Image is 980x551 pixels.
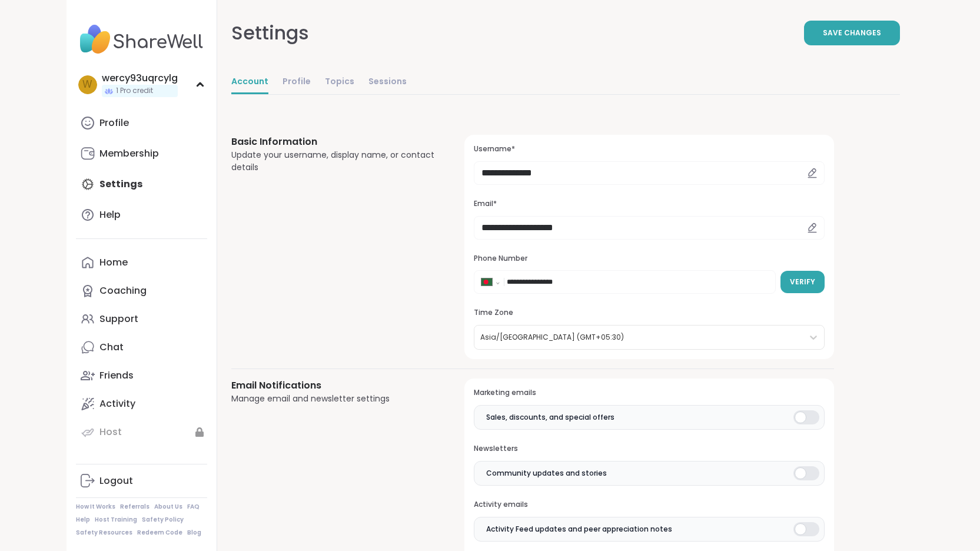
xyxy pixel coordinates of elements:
[780,271,825,293] button: Verify
[231,71,268,94] a: Account
[99,208,121,221] div: Help
[76,19,207,60] img: ShareWell Nav Logo
[99,426,122,439] div: Host
[187,529,201,537] a: Blog
[790,277,815,287] span: Verify
[76,467,207,495] a: Logout
[76,277,207,305] a: Coaching
[474,388,824,398] h3: Marketing emails
[99,369,134,382] div: Friends
[474,308,824,318] h3: Time Zone
[99,474,133,487] div: Logout
[99,256,128,269] div: Home
[82,77,92,92] span: w
[804,21,900,45] button: Save Changes
[76,361,207,390] a: Friends
[368,71,407,94] a: Sessions
[76,516,90,524] a: Help
[76,503,115,511] a: How It Works
[823,28,881,38] span: Save Changes
[120,503,150,511] a: Referrals
[99,147,159,160] div: Membership
[486,468,607,479] span: Community updates and stories
[474,444,824,454] h3: Newsletters
[76,418,207,446] a: Host
[76,333,207,361] a: Chat
[283,71,311,94] a: Profile
[116,86,153,96] span: 1 Pro credit
[154,503,182,511] a: About Us
[99,341,124,354] div: Chat
[231,149,437,174] div: Update your username, display name, or contact details
[474,254,824,264] h3: Phone Number
[76,140,207,168] a: Membership
[142,516,184,524] a: Safety Policy
[76,390,207,418] a: Activity
[102,72,178,85] div: wercy93uqrcylg
[76,529,132,537] a: Safety Resources
[474,500,824,510] h3: Activity emails
[76,109,207,137] a: Profile
[474,144,824,154] h3: Username*
[187,503,200,511] a: FAQ
[76,248,207,277] a: Home
[76,201,207,229] a: Help
[99,397,135,410] div: Activity
[486,524,672,535] span: Activity Feed updates and peer appreciation notes
[231,135,437,149] h3: Basic Information
[95,516,137,524] a: Host Training
[486,412,614,423] span: Sales, discounts, and special offers
[474,199,824,209] h3: Email*
[231,393,437,405] div: Manage email and newsletter settings
[137,529,182,537] a: Redeem Code
[231,19,309,47] div: Settings
[99,313,138,326] div: Support
[76,305,207,333] a: Support
[325,71,354,94] a: Topics
[99,284,147,297] div: Coaching
[231,379,437,393] h3: Email Notifications
[99,117,129,130] div: Profile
